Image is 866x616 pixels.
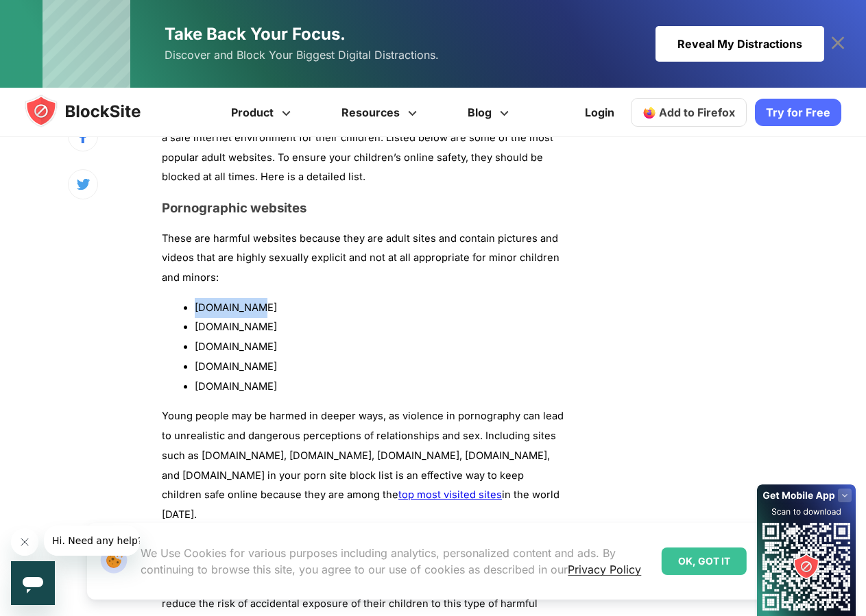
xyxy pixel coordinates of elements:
[165,24,346,44] span: Take Back Your Focus.
[44,526,140,556] iframe: Message from company
[195,377,566,397] li: [DOMAIN_NAME]
[568,563,641,576] a: Privacy Policy
[195,357,566,377] li: [DOMAIN_NAME]
[165,45,439,65] span: Discover and Block Your Biggest Digital Distractions.
[25,95,167,127] img: blocksite-icon.5d769676.svg
[659,106,735,119] span: Add to Firefox
[398,489,502,501] a: top most visited sites
[444,88,536,137] a: Blog
[141,545,650,578] p: We Use Cookies for various purposes including analytics, personalized content and ads. By continu...
[208,88,318,137] a: Product
[662,547,747,575] div: OK, GOT IT
[162,108,566,187] p: As adult content is spread all over the internet, it’s important for parents to assure a safe int...
[195,317,566,337] li: [DOMAIN_NAME]
[755,99,841,126] a: Try for Free
[655,26,824,62] div: Reveal My Distractions
[11,528,38,556] iframe: Close message
[195,337,566,357] li: [DOMAIN_NAME]
[577,96,623,129] a: Login
[318,88,444,137] a: Resources
[631,98,747,127] a: Add to Firefox
[11,561,55,605] iframe: Button to launch messaging window
[162,229,566,288] p: These are harmful websites because they are adult sites and contain pictures and videos that are ...
[642,106,656,119] img: firefox-icon.svg
[162,200,566,216] h3: Pornographic websites
[8,10,99,21] span: Hi. Need any help?
[162,406,566,525] p: Young people may be harmed in deeper ways, as violence in pornography can lead to unrealistic and...
[195,298,566,318] li: [DOMAIN_NAME]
